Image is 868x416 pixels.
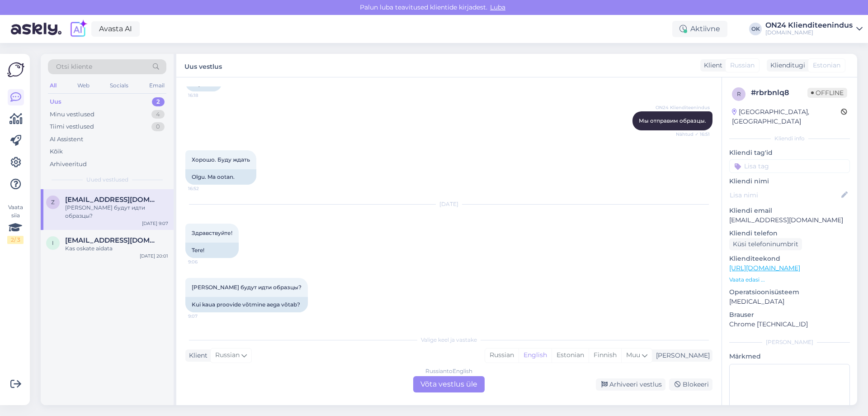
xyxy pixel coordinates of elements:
div: Blokeeri [669,378,712,391]
div: Kas oskate aidata [65,244,168,253]
span: Хорошо. Буду ждать [192,156,250,163]
span: 9:07 [188,313,222,320]
div: Küsi telefoninumbrit [729,238,802,250]
div: [DATE] 20:01 [140,253,168,259]
div: Russian to English [425,367,472,375]
span: iirialeste645@gmail.com [65,236,159,244]
div: [DOMAIN_NAME] [765,29,853,36]
div: Kui kaua proovide võtmine aega võtab? [185,297,308,312]
span: Uued vestlused [86,176,128,184]
img: Askly Logo [7,61,24,78]
label: Uus vestlus [184,59,222,72]
div: Tere! [185,243,239,258]
span: ON24 Klienditeenindus [656,104,710,111]
div: Tiimi vestlused [50,122,94,131]
div: Web [75,80,91,91]
input: Lisa nimi [730,190,840,200]
div: Valige keel ja vastake [185,336,712,344]
span: 16:18 [188,92,222,99]
div: Russian [485,349,519,362]
div: [PERSON_NAME] [729,338,850,346]
p: Brauser [729,310,850,320]
div: Minu vestlused [50,110,94,119]
p: Chrome [TECHNICAL_ID] [729,320,850,329]
div: English [519,349,552,362]
div: Arhiveeritud [50,160,87,169]
img: explore-ai [69,19,88,38]
div: OK [749,23,762,35]
div: 2 [152,97,165,106]
div: 2 / 3 [7,236,24,244]
span: z [51,199,55,206]
div: 0 [151,122,165,131]
div: AI Assistent [50,135,83,144]
div: [PERSON_NAME] [652,351,710,360]
p: Kliendi nimi [729,177,850,186]
span: Nähtud ✓ 16:51 [676,131,710,138]
span: Russian [215,350,240,360]
p: Kliendi telefon [729,229,850,238]
span: r [737,91,741,97]
a: Avasta AI [91,21,140,37]
p: [EMAIL_ADDRESS][DOMAIN_NAME] [729,215,850,225]
p: Kliendi tag'id [729,148,850,158]
p: Kliendi email [729,206,850,215]
div: # rbrbnlq8 [751,87,807,98]
a: [URL][DOMAIN_NAME] [729,264,800,272]
p: Operatsioonisüsteem [729,287,850,297]
span: Luba [487,3,508,11]
span: Russian [730,61,755,70]
span: 9:06 [188,258,222,265]
span: Offline [807,88,847,98]
div: [PERSON_NAME] будут идти образцы? [65,204,168,220]
div: Socials [108,80,130,91]
div: Klient [700,61,722,70]
span: Здравствуйте! [192,230,232,236]
div: All [48,80,58,91]
a: ON24 Klienditeenindus[DOMAIN_NAME] [765,22,863,36]
span: Muu [626,351,640,359]
span: [PERSON_NAME] будут идти образцы? [192,284,302,291]
div: Olgu. Ma ootan. [185,169,256,185]
div: Estonian [552,349,589,362]
div: [DATE] 9:07 [142,220,168,227]
input: Lisa tag [729,159,850,173]
div: Email [147,80,166,91]
div: Arhiveeri vestlus [596,378,665,391]
div: 4 [151,110,165,119]
div: Klient [185,351,208,360]
div: ON24 Klienditeenindus [765,22,853,29]
div: Kõik [50,147,63,156]
span: i [52,239,54,246]
div: Finnish [589,349,621,362]
span: 16:52 [188,185,222,192]
span: zojavald@gmail.com [65,196,159,204]
div: Kliendi info [729,134,850,143]
div: Uus [50,97,61,106]
p: Märkmed [729,352,850,361]
span: Estonian [813,61,840,70]
span: Мы отправим образцы. [639,117,706,124]
div: [GEOGRAPHIC_DATA], [GEOGRAPHIC_DATA] [732,107,841,126]
div: Aktiivne [672,21,727,37]
div: Võta vestlus üle [413,376,485,392]
div: Vaata siia [7,203,24,244]
div: [DATE] [185,200,712,208]
div: Klienditugi [767,61,805,70]
p: [MEDICAL_DATA] [729,297,850,306]
p: Klienditeekond [729,254,850,263]
p: Vaata edasi ... [729,276,850,284]
span: Otsi kliente [56,62,92,72]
